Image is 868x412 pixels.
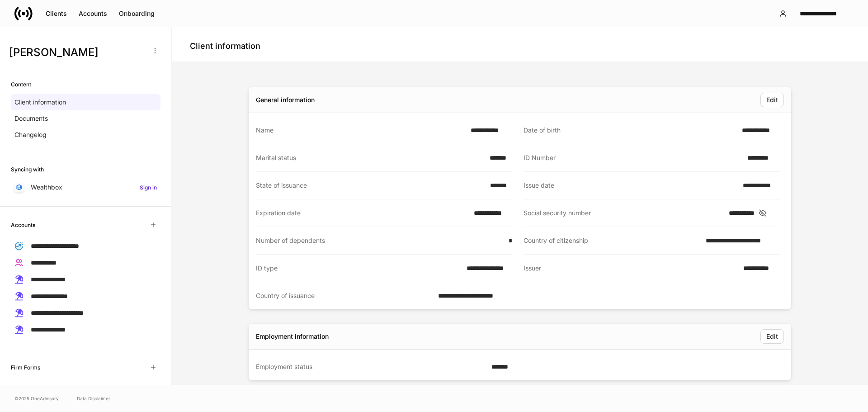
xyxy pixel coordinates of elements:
div: ID type [256,264,461,273]
p: Wealthbox [31,183,62,192]
a: Client information [11,94,160,110]
span: © 2025 OneAdvisory [14,395,59,402]
div: Name [256,126,465,135]
a: Documents [11,110,160,127]
a: Data Disclaimer [77,395,110,402]
div: Edit [766,95,778,104]
h6: Accounts [11,221,35,229]
div: Issue date [524,181,737,190]
h6: Syncing with [11,165,44,174]
div: Clients [46,9,67,18]
div: Accounts [79,9,107,18]
div: Number of dependents [256,236,503,245]
div: Employment information [256,332,329,341]
div: Expiration date [256,208,468,218]
div: Issuer [524,264,738,273]
div: Marital status [256,153,484,162]
button: Edit [760,93,784,107]
h4: Client information [190,41,260,52]
div: Date of birth [524,126,736,135]
h6: Content [11,80,31,89]
div: State of issuance [256,181,485,190]
button: Onboarding [113,6,160,21]
a: WealthboxSign in [11,179,160,195]
button: Accounts [73,6,113,21]
h3: [PERSON_NAME] [9,45,144,60]
div: Country of issuance [256,291,433,300]
div: ID Number [524,153,742,162]
a: Changelog [11,127,160,143]
p: Changelog [14,130,47,139]
div: Employment status [256,362,486,371]
div: Onboarding [119,9,155,18]
div: Country of citizenship [524,236,700,245]
div: Edit [766,332,778,341]
h6: Sign in [140,183,157,192]
p: Documents [14,114,48,123]
div: Social security number [524,208,723,218]
p: Client information [14,98,66,107]
div: General information [256,95,315,104]
h6: Firm Forms [11,363,40,372]
button: Edit [760,329,784,344]
button: Clients [40,6,73,21]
